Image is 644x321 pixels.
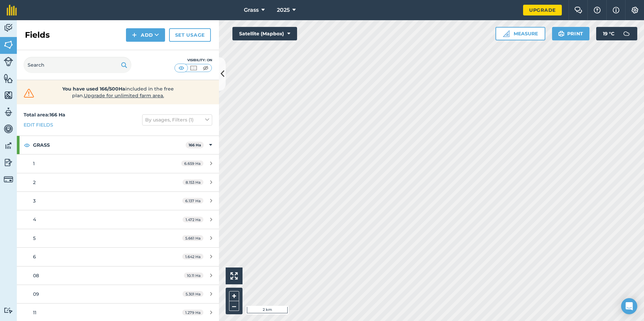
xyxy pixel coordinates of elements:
span: 3 [33,198,36,204]
span: 1 [33,160,35,167]
button: + [229,291,239,301]
button: Satellite (Mapbox) [232,27,297,40]
img: Four arrows, one pointing top left, one top right, one bottom right and the last bottom left [230,272,238,280]
h2: Fields [25,30,50,40]
span: 6.659 Ha [181,160,203,166]
span: 6.137 Ha [182,198,203,204]
img: svg+xml;base64,PD94bWwgdmVyc2lvbj0iMS4wIiBlbmNvZGluZz0idXRmLTgiPz4KPCEtLSBHZW5lcmF0b3I6IEFkb2JlIE... [4,107,13,117]
img: svg+xml;base64,PHN2ZyB4bWxucz0iaHR0cDovL3d3dy53My5vcmcvMjAwMC9zdmciIHdpZHRoPSIxNCIgaGVpZ2h0PSIyNC... [132,31,137,39]
img: svg+xml;base64,PHN2ZyB4bWxucz0iaHR0cDovL3d3dy53My5vcmcvMjAwMC9zdmciIHdpZHRoPSI1NiIgaGVpZ2h0PSI2MC... [4,90,13,100]
a: Upgrade [523,5,562,15]
img: svg+xml;base64,PHN2ZyB4bWxucz0iaHR0cDovL3d3dy53My5vcmcvMjAwMC9zdmciIHdpZHRoPSI1MCIgaGVpZ2h0PSI0MC... [189,65,198,71]
span: Grass [244,6,259,14]
img: svg+xml;base64,PHN2ZyB4bWxucz0iaHR0cDovL3d3dy53My5vcmcvMjAwMC9zdmciIHdpZHRoPSIxOSIgaGVpZ2h0PSIyNC... [558,30,565,38]
div: GRASS166 Ha [17,136,219,154]
img: svg+xml;base64,PHN2ZyB4bWxucz0iaHR0cDovL3d3dy53My5vcmcvMjAwMC9zdmciIHdpZHRoPSIxOSIgaGVpZ2h0PSIyNC... [121,61,127,69]
a: 36.137 Ha [17,192,219,210]
img: svg+xml;base64,PHN2ZyB4bWxucz0iaHR0cDovL3d3dy53My5vcmcvMjAwMC9zdmciIHdpZHRoPSIzMiIgaGVpZ2h0PSIzMC... [22,88,36,98]
img: svg+xml;base64,PD94bWwgdmVyc2lvbj0iMS4wIiBlbmNvZGluZz0idXRmLTgiPz4KPCEtLSBHZW5lcmF0b3I6IEFkb2JlIE... [4,175,13,184]
button: 19 °C [596,27,637,40]
span: 5.661 Ha [182,235,203,241]
img: Two speech bubbles overlapping with the left bubble in the forefront [574,7,582,13]
img: svg+xml;base64,PHN2ZyB4bWxucz0iaHR0cDovL3d3dy53My5vcmcvMjAwMC9zdmciIHdpZHRoPSI1MCIgaGVpZ2h0PSI0MC... [177,65,186,71]
button: Print [552,27,590,40]
span: 1.279 Ha [182,310,203,315]
img: svg+xml;base64,PHN2ZyB4bWxucz0iaHR0cDovL3d3dy53My5vcmcvMjAwMC9zdmciIHdpZHRoPSI1NiIgaGVpZ2h0PSI2MC... [4,73,13,83]
button: Add [126,28,165,42]
input: Search [24,57,131,73]
a: 16.659 Ha [17,154,219,173]
img: svg+xml;base64,PD94bWwgdmVyc2lvbj0iMS4wIiBlbmNvZGluZz0idXRmLTgiPz4KPCEtLSBHZW5lcmF0b3I6IEFkb2JlIE... [4,141,13,151]
strong: You have used 166/500Ha [62,86,125,92]
div: Open Intercom Messenger [621,298,637,314]
span: 2 [33,179,36,185]
span: 2025 [277,6,290,14]
a: 0810.11 Ha [17,266,219,285]
button: – [229,301,239,311]
a: 55.661 Ha [17,229,219,247]
img: fieldmargin Logo [7,5,17,15]
span: 19 ° C [603,27,614,40]
button: Measure [495,27,545,40]
img: svg+xml;base64,PD94bWwgdmVyc2lvbj0iMS4wIiBlbmNvZGluZz0idXRmLTgiPz4KPCEtLSBHZW5lcmF0b3I6IEFkb2JlIE... [4,307,13,314]
img: svg+xml;base64,PHN2ZyB4bWxucz0iaHR0cDovL3d3dy53My5vcmcvMjAwMC9zdmciIHdpZHRoPSI1MCIgaGVpZ2h0PSI0MC... [201,65,210,71]
img: A question mark icon [593,7,601,13]
span: 8.153 Ha [183,179,203,185]
span: 5 [33,235,36,241]
a: 095.301 Ha [17,285,219,303]
span: 10.11 Ha [184,273,203,278]
span: 5.301 Ha [183,291,203,297]
a: 28.153 Ha [17,173,219,191]
img: svg+xml;base64,PD94bWwgdmVyc2lvbj0iMS4wIiBlbmNvZGluZz0idXRmLTgiPz4KPCEtLSBHZW5lcmF0b3I6IEFkb2JlIE... [4,124,13,134]
strong: GRASS [33,136,186,154]
span: 08 [33,273,39,279]
img: svg+xml;base64,PD94bWwgdmVyc2lvbj0iMS4wIiBlbmNvZGluZz0idXRmLTgiPz4KPCEtLSBHZW5lcmF0b3I6IEFkb2JlIE... [620,27,633,40]
span: 1.472 Ha [183,217,203,222]
button: By usages, Filters (1) [142,114,212,125]
img: svg+xml;base64,PD94bWwgdmVyc2lvbj0iMS4wIiBlbmNvZGluZz0idXRmLTgiPz4KPCEtLSBHZW5lcmF0b3I6IEFkb2JlIE... [4,23,13,33]
span: 4 [33,216,36,222]
img: Ruler icon [503,30,510,37]
img: svg+xml;base64,PHN2ZyB4bWxucz0iaHR0cDovL3d3dy53My5vcmcvMjAwMC9zdmciIHdpZHRoPSIxNyIgaGVpZ2h0PSIxNy... [613,6,619,14]
img: svg+xml;base64,PD94bWwgdmVyc2lvbj0iMS4wIiBlbmNvZGluZz0idXRmLTgiPz4KPCEtLSBHZW5lcmF0b3I6IEFkb2JlIE... [4,157,13,168]
strong: 166 Ha [189,143,201,147]
span: Upgrade for unlimited farm area. [84,93,164,99]
span: 11 [33,310,36,316]
a: Edit fields [24,121,53,129]
img: svg+xml;base64,PD94bWwgdmVyc2lvbj0iMS4wIiBlbmNvZGluZz0idXRmLTgiPz4KPCEtLSBHZW5lcmF0b3I6IEFkb2JlIE... [4,57,13,66]
span: included in the free plan . [46,85,190,99]
div: Visibility: On [174,58,212,63]
strong: Total area : 166 Ha [24,112,65,118]
span: 6 [33,254,36,260]
img: A cog icon [631,7,639,13]
a: Set usage [169,28,211,42]
img: svg+xml;base64,PHN2ZyB4bWxucz0iaHR0cDovL3d3dy53My5vcmcvMjAwMC9zdmciIHdpZHRoPSIxOCIgaGVpZ2h0PSIyNC... [24,141,30,149]
a: 61.642 Ha [17,248,219,266]
span: 09 [33,291,39,297]
a: 41.472 Ha [17,210,219,228]
img: svg+xml;base64,PHN2ZyB4bWxucz0iaHR0cDovL3d3dy53My5vcmcvMjAwMC9zdmciIHdpZHRoPSI1NiIgaGVpZ2h0PSI2MC... [4,40,13,50]
a: You have used 166/500Haincluded in the free plan.Upgrade for unlimited farm area. [22,85,214,99]
span: 1.642 Ha [182,254,203,259]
